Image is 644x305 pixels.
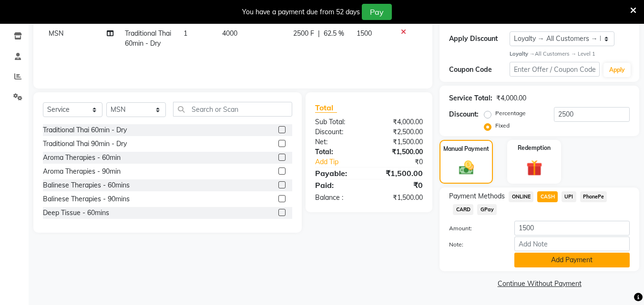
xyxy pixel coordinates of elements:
div: Traditional Thai 60min - Dry [43,125,127,135]
div: Apply Discount [449,34,509,44]
span: MSN [49,29,63,38]
label: Amount: [442,224,507,233]
div: Balance : [308,193,369,203]
div: Deep Tissue - 60mins [43,208,109,218]
label: Note: [442,240,507,249]
div: ₹4,000.00 [496,93,526,103]
span: ONLINE [509,191,533,202]
div: ₹1,500.00 [369,147,430,157]
span: GPay [477,204,497,215]
div: ₹0 [369,179,430,191]
label: Redemption [518,144,551,152]
div: Discount: [308,127,369,137]
img: _cash.svg [454,159,479,176]
button: Add Payment [514,253,630,267]
div: Total: [308,147,369,157]
span: CASH [537,191,558,202]
span: Total [315,103,337,113]
div: All Customers → Level 1 [510,50,630,58]
div: Paid: [308,179,369,191]
span: 1500 [357,29,372,38]
span: UPI [562,191,576,202]
span: PhonePe [580,191,607,202]
span: 2500 F [293,29,314,39]
input: Amount [514,221,630,236]
img: _gift.svg [521,158,547,177]
span: 1 [184,29,187,38]
div: Discount: [449,109,479,119]
span: 4000 [222,29,237,38]
div: Balinese Therapies - 90mins [43,194,130,204]
div: Balinese Therapies - 60mins [43,180,130,190]
div: Net: [308,137,369,147]
input: Add Note [514,236,630,251]
strong: Loyalty → [510,50,535,57]
a: Continue Without Payment [441,279,637,289]
div: Traditional Thai 90min - Dry [43,139,127,149]
a: Add Tip [308,157,379,167]
div: Coupon Code [449,65,509,75]
button: Pay [362,4,392,20]
div: Service Total: [449,93,492,103]
label: Fixed [495,121,510,130]
div: Aroma Therapies - 60min [43,153,121,163]
label: Manual Payment [443,145,489,153]
div: ₹1,500.00 [369,167,430,179]
button: Apply [603,63,631,77]
div: Aroma Therapies - 90min [43,167,121,177]
span: | [318,29,320,39]
div: Sub Total: [308,117,369,127]
input: Search or Scan [173,102,292,117]
input: Enter Offer / Coupon Code [510,62,600,77]
label: Percentage [495,109,526,118]
div: ₹1,500.00 [369,137,430,147]
span: Payment Methods [449,191,505,201]
div: ₹4,000.00 [369,117,430,127]
span: 62.5 % [324,29,344,39]
div: ₹2,500.00 [369,127,430,137]
div: ₹0 [379,157,430,167]
div: You have a payment due from 52 days [242,7,360,17]
div: ₹1,500.00 [369,193,430,203]
span: Traditional Thai 60min - Dry [125,29,171,48]
div: Payable: [308,167,369,179]
span: CARD [453,204,473,215]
